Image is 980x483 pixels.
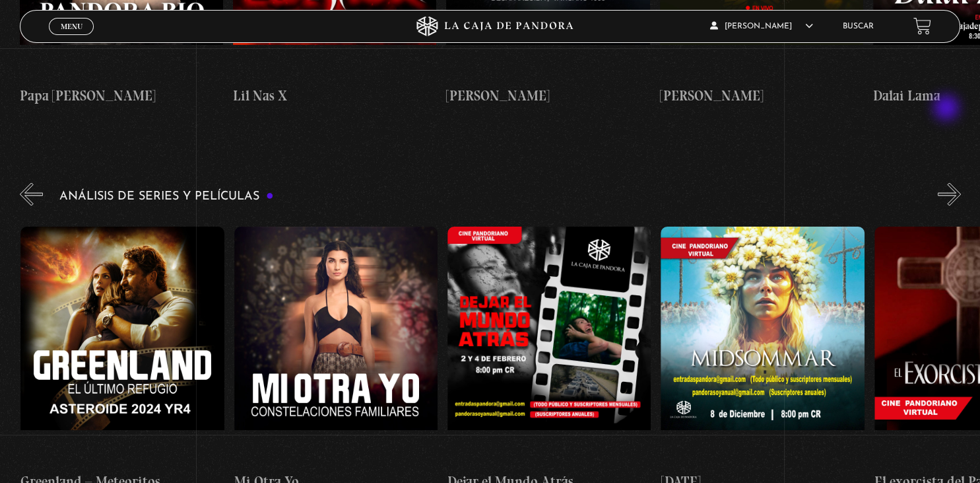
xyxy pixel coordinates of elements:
h4: [PERSON_NAME] [660,85,863,106]
button: Next [938,182,961,205]
span: Menu [61,22,82,30]
a: Buscar [843,22,874,30]
button: Previous [20,182,43,205]
span: [PERSON_NAME] [710,22,813,30]
span: Cerrar [56,33,87,42]
h4: Lil Nas X [233,85,436,106]
h3: Análisis de series y películas [59,190,274,202]
h4: [PERSON_NAME] [446,85,649,106]
a: View your shopping cart [913,17,931,35]
h4: Papa [PERSON_NAME] [20,85,223,106]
